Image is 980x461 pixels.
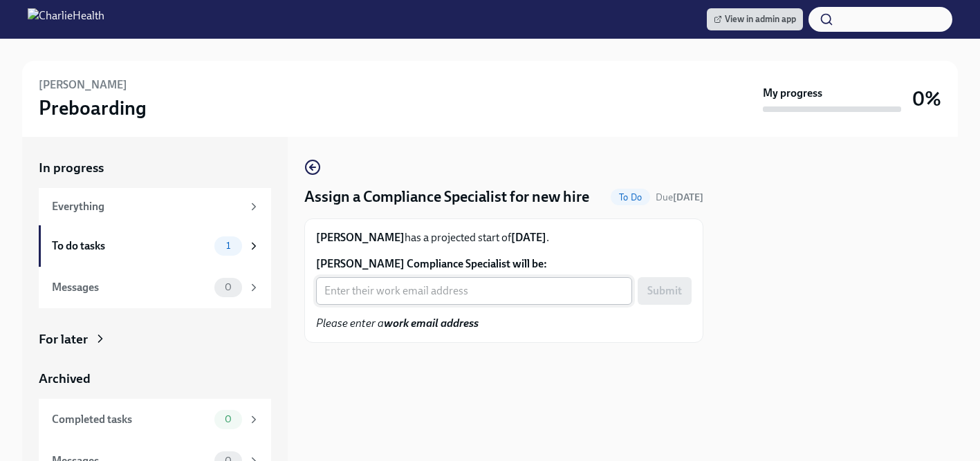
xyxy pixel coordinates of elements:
span: 0 [216,414,240,424]
strong: [PERSON_NAME] [316,231,405,244]
a: To do tasks1 [39,225,271,267]
span: Due [656,191,703,203]
strong: My progress [763,86,822,101]
div: Completed tasks [52,412,209,427]
span: 0 [216,282,240,292]
p: has a projected start of . [316,230,692,245]
span: 1 [218,241,239,251]
a: Everything [39,188,271,225]
a: For later [39,330,271,348]
h4: Assign a Compliance Specialist for new hire [304,187,589,207]
strong: work email address [384,317,479,330]
strong: [DATE] [673,191,703,203]
img: CharlieHealth [28,8,104,30]
a: View in admin app [707,8,803,30]
em: Please enter a [316,317,479,330]
span: To Do [611,192,650,203]
a: Messages0 [39,267,271,308]
h3: Preboarding [39,95,147,120]
div: To do tasks [52,238,209,254]
span: August 28th, 2025 09:00 [656,191,703,204]
a: Completed tasks0 [39,399,271,440]
strong: [DATE] [511,231,546,244]
a: In progress [39,159,271,177]
h3: 0% [912,86,941,111]
h6: [PERSON_NAME] [39,77,127,93]
span: View in admin app [714,12,796,26]
a: Archived [39,370,271,388]
div: For later [39,330,88,348]
label: [PERSON_NAME] Compliance Specialist will be: [316,256,692,272]
div: Messages [52,280,209,295]
input: Enter their work email address [316,277,632,305]
div: Everything [52,199,242,214]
